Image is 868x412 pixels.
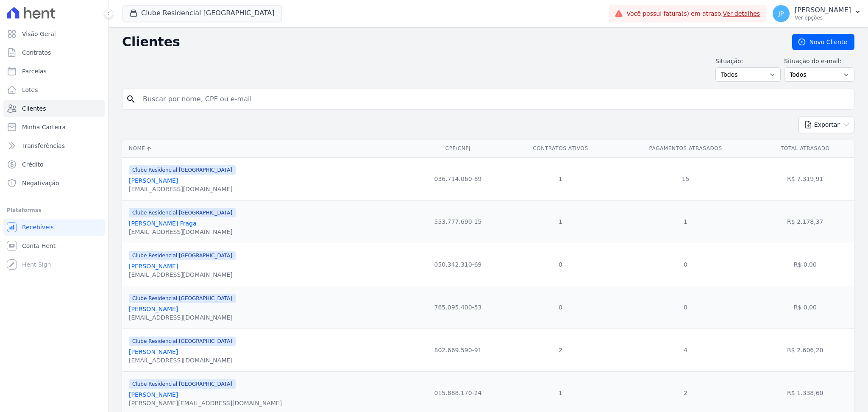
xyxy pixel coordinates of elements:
span: Lotes [22,86,38,94]
p: Ver opções [795,14,851,21]
td: R$ 0,00 [756,286,854,328]
span: Parcelas [22,67,47,75]
button: Clube Residencial [GEOGRAPHIC_DATA] [122,5,282,21]
span: Clube Residencial [GEOGRAPHIC_DATA] [129,294,236,303]
a: Ver detalhes [723,10,760,17]
td: 050.342.310-69 [410,243,506,286]
a: [PERSON_NAME] [129,306,178,312]
td: R$ 7.319,91 [756,157,854,200]
a: Crédito [3,156,105,173]
span: Minha Carteira [22,123,66,131]
div: [EMAIL_ADDRESS][DOMAIN_NAME] [129,313,236,322]
td: R$ 2.606,20 [756,328,854,371]
a: [PERSON_NAME] [129,348,178,355]
a: Lotes [3,81,105,98]
button: JP [PERSON_NAME] Ver opções [766,2,868,25]
td: 553.777.690-15 [410,200,506,243]
td: 036.714.060-89 [410,157,506,200]
th: CPF/CNPJ [410,140,506,157]
td: 765.095.400-53 [410,286,506,328]
span: Crédito [22,160,44,169]
th: Pagamentos Atrasados [615,140,756,157]
span: Transferências [22,142,65,150]
div: [PERSON_NAME][EMAIL_ADDRESS][DOMAIN_NAME] [129,399,282,407]
input: Buscar por nome, CPF ou e-mail [138,91,851,108]
a: Conta Hent [3,237,105,254]
label: Situação do e-mail: [784,57,854,66]
div: Plataformas [7,205,101,215]
i: search [126,94,136,104]
h2: Clientes [122,34,779,50]
a: [PERSON_NAME] [129,391,178,398]
th: Nome [122,140,410,157]
span: Clube Residencial [GEOGRAPHIC_DATA] [129,337,236,346]
a: [PERSON_NAME] [129,263,178,270]
td: 4 [615,328,756,371]
span: Recebíveis [22,223,54,231]
td: 1 [506,157,615,200]
span: Negativação [22,179,59,187]
span: Clube Residencial [GEOGRAPHIC_DATA] [129,251,236,260]
td: 0 [506,286,615,328]
a: Parcelas [3,63,105,80]
a: Transferências [3,137,105,154]
span: Clube Residencial [GEOGRAPHIC_DATA] [129,208,236,217]
td: 2 [506,328,615,371]
a: Contratos [3,44,105,61]
span: Contratos [22,48,51,57]
span: Conta Hent [22,242,56,250]
td: R$ 2.178,37 [756,200,854,243]
td: 1 [615,200,756,243]
td: 0 [506,243,615,286]
span: Clube Residencial [GEOGRAPHIC_DATA] [129,165,236,175]
td: 802.669.590-91 [410,328,506,371]
label: Situação: [715,57,781,66]
a: Clientes [3,100,105,117]
td: 1 [506,200,615,243]
a: [PERSON_NAME] [129,177,178,184]
a: Recebíveis [3,219,105,236]
button: Exportar [798,117,854,133]
td: 0 [615,286,756,328]
div: [EMAIL_ADDRESS][DOMAIN_NAME] [129,270,236,279]
a: Novo Cliente [792,34,854,50]
span: JP [779,11,784,17]
span: Você possui fatura(s) em atraso. [626,9,760,18]
span: Clube Residencial [GEOGRAPHIC_DATA] [129,379,236,389]
a: [PERSON_NAME] Fraga [129,220,197,227]
p: [PERSON_NAME] [795,6,851,14]
th: Total Atrasado [756,140,854,157]
a: Negativação [3,175,105,192]
td: 15 [615,157,756,200]
span: Visão Geral [22,30,56,38]
td: R$ 0,00 [756,243,854,286]
td: 0 [615,243,756,286]
div: [EMAIL_ADDRESS][DOMAIN_NAME] [129,356,236,365]
div: [EMAIL_ADDRESS][DOMAIN_NAME] [129,185,236,193]
a: Visão Geral [3,25,105,42]
span: Clientes [22,104,46,113]
div: [EMAIL_ADDRESS][DOMAIN_NAME] [129,228,236,236]
th: Contratos Ativos [506,140,615,157]
a: Minha Carteira [3,119,105,136]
